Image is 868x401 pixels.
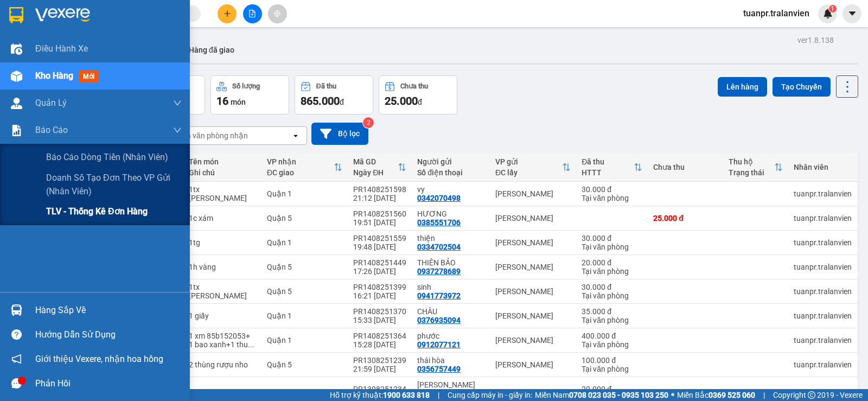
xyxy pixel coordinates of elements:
[35,71,73,81] span: Kho hàng
[189,214,256,222] div: 1c xám
[495,311,571,320] div: [PERSON_NAME]
[417,340,461,349] div: 0912077121
[353,243,406,251] div: 19:48 [DATE]
[267,360,342,369] div: Quận 5
[569,391,668,399] strong: 0708 023 035 - 0935 103 250
[582,185,642,194] div: 30.000 đ
[353,185,406,194] div: PR1408251598
[35,375,182,392] div: Phản hồi
[495,214,571,222] div: [PERSON_NAME]
[353,157,398,166] div: Mã GD
[295,75,373,114] button: Đã thu865.000đ
[417,291,461,300] div: 0941773972
[189,168,256,177] div: Ghi chú
[35,352,163,366] span: Giới thiệu Vexere, nhận hoa hồng
[189,185,256,202] div: 1tx vàng chung
[417,258,484,267] div: THIÊN BẢO
[11,329,22,340] span: question-circle
[495,389,571,398] div: [PERSON_NAME]
[218,4,237,23] button: plus
[210,75,289,114] button: Số lượng16món
[794,163,852,171] div: Nhân viên
[189,283,256,300] div: 1tx vàng
[353,356,406,365] div: PR1308251239
[495,189,571,198] div: [PERSON_NAME]
[729,168,774,177] div: Trạng thái
[582,316,642,324] div: Tại văn phòng
[385,94,418,107] span: 25.000
[353,283,406,291] div: PR1408251399
[267,311,342,320] div: Quận 1
[231,98,246,106] span: món
[311,123,368,145] button: Bộ lọc
[794,360,852,369] div: tuanpr.tralanvien
[267,336,342,345] div: Quận 1
[794,214,852,222] div: tuanpr.tralanvien
[582,258,642,267] div: 20.000 đ
[379,75,457,114] button: Chưa thu25.000đ
[248,10,256,17] span: file-add
[353,291,406,300] div: 16:21 [DATE]
[729,157,774,166] div: Thu hộ
[180,37,243,63] button: Hàng đã giao
[353,218,406,227] div: 19:51 [DATE]
[383,391,430,399] strong: 1900 633 818
[671,393,674,397] span: ⚪️
[794,287,852,296] div: tuanpr.tralanvien
[495,360,571,369] div: [PERSON_NAME]
[267,157,334,166] div: VP nhận
[582,194,642,202] div: Tại văn phòng
[582,267,642,276] div: Tại văn phòng
[173,130,248,141] div: Chọn văn phòng nhận
[353,385,406,393] div: PR1308251234
[267,238,342,247] div: Quận 1
[189,360,256,369] div: 2 thùng rượu nho
[35,123,68,137] span: Báo cáo
[9,7,23,23] img: logo-vxr
[353,234,406,243] div: PR1408251559
[35,302,182,319] div: Hàng sắp về
[353,209,406,218] div: PR1408251560
[291,131,300,140] svg: open
[417,209,484,218] div: HƯƠNG
[330,389,430,401] span: Hỗ trợ kỹ thuật:
[173,99,182,107] span: down
[582,332,642,340] div: 400.000 đ
[582,243,642,251] div: Tại văn phòng
[11,378,22,389] span: message
[11,71,22,82] img: warehouse-icon
[340,98,344,106] span: đ
[353,194,406,202] div: 21:12 [DATE]
[490,153,576,182] th: Toggle SortBy
[248,340,254,349] span: ...
[268,4,287,23] button: aim
[11,354,22,364] span: notification
[417,307,484,316] div: CHÂU
[417,157,484,166] div: Người gửi
[677,389,755,401] span: Miền Bắc
[448,389,532,401] span: Cung cấp máy in - giấy in:
[797,34,834,46] div: ver 1.8.138
[735,7,818,20] span: tuanpr.tralanvien
[495,263,571,271] div: [PERSON_NAME]
[794,336,852,345] div: tuanpr.tralanvien
[11,125,22,136] img: solution-icon
[353,365,406,373] div: 21:59 [DATE]
[261,153,348,182] th: Toggle SortBy
[267,189,342,198] div: Quận 1
[11,43,22,55] img: warehouse-icon
[417,185,484,194] div: vy
[582,157,634,166] div: Đã thu
[243,4,262,23] button: file-add
[535,389,668,401] span: Miền Nam
[363,117,374,128] sup: 2
[495,157,562,166] div: VP gửi
[723,153,788,182] th: Toggle SortBy
[582,283,642,291] div: 30.000 đ
[847,9,857,18] span: caret-down
[353,340,406,349] div: 15:28 [DATE]
[582,356,642,365] div: 100.000 đ
[495,168,562,177] div: ĐC lấy
[11,304,22,316] img: warehouse-icon
[189,263,256,271] div: 1h vàng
